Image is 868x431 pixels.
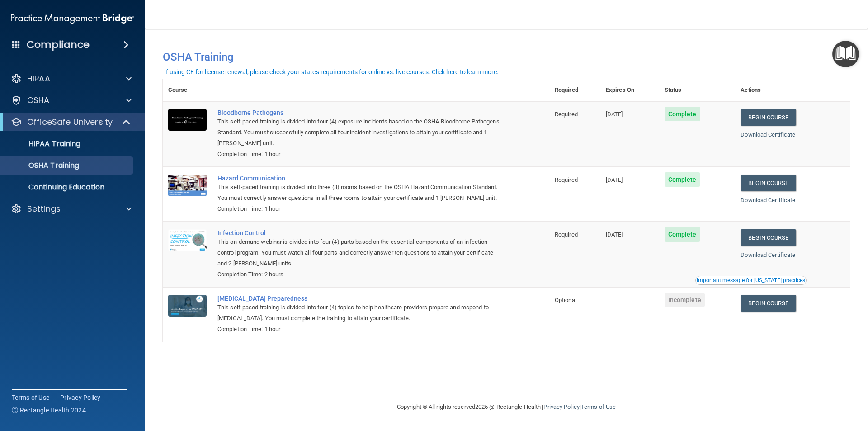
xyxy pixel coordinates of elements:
[341,393,671,422] div: Copyright © All rights reserved 2025 @ Rectangle Health | |
[217,324,504,335] div: Completion Time: 1 hour
[217,229,504,237] a: Infection Control
[11,117,131,128] a: OfficeSafe University
[27,117,113,128] p: OfficeSafe University
[12,393,49,402] a: Terms of Use
[600,79,659,101] th: Expires On
[735,79,850,101] th: Actions
[665,227,700,242] span: Complete
[6,139,80,148] p: HIPAA Training
[27,38,90,51] h4: Compliance
[217,295,504,302] a: [MEDICAL_DATA] Preparedness
[741,109,796,126] a: Begin Course
[217,182,504,204] div: This self-paced training is divided into three (3) rooms based on the OSHA Hazard Communication S...
[606,176,623,183] span: [DATE]
[741,251,795,258] a: Download Certificate
[555,111,578,118] span: Required
[217,269,504,280] div: Completion Time: 2 hours
[543,403,579,410] a: Privacy Policy
[665,172,700,187] span: Complete
[581,403,616,410] a: Terms of Use
[741,229,796,246] a: Begin Course
[606,111,623,118] span: [DATE]
[555,231,578,238] span: Required
[27,95,50,106] p: OSHA
[60,393,101,402] a: Privacy Policy
[163,67,500,76] button: If using CE for license renewal, please check your state's requirements for online vs. live cours...
[217,302,504,324] div: This self-paced training is divided into four (4) topics to help healthcare providers prepare and...
[217,175,504,182] a: Hazard Communication
[6,183,129,192] p: Continuing Education
[741,197,795,204] a: Download Certificate
[741,295,796,312] a: Begin Course
[164,69,499,75] div: If using CE for license renewal, please check your state's requirements for online vs. live cours...
[659,79,736,101] th: Status
[27,73,50,84] p: HIPAA
[163,79,212,101] th: Course
[832,41,859,67] button: Open Resource Center
[217,109,504,116] a: Bloodborne Pathogens
[217,204,504,214] div: Completion Time: 1 hour
[555,176,578,183] span: Required
[665,107,700,121] span: Complete
[217,149,504,160] div: Completion Time: 1 hour
[741,131,795,138] a: Download Certificate
[695,276,807,285] button: Read this if you are a dental practitioner in the state of CA
[555,297,576,303] span: Optional
[12,406,86,415] span: Ⓒ Rectangle Health 2024
[217,237,504,269] div: This on-demand webinar is divided into four (4) parts based on the essential components of an inf...
[217,116,504,149] div: This self-paced training is divided into four (4) exposure incidents based on the OSHA Bloodborne...
[665,293,705,307] span: Incomplete
[11,9,134,28] img: PMB logo
[549,79,600,101] th: Required
[11,204,132,214] a: Settings
[163,51,850,63] h4: OSHA Training
[6,161,79,170] p: OSHA Training
[606,231,623,238] span: [DATE]
[11,73,132,84] a: HIPAA
[697,278,805,283] div: Important message for [US_STATE] practices
[27,204,61,214] p: Settings
[11,95,132,106] a: OSHA
[741,175,796,191] a: Begin Course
